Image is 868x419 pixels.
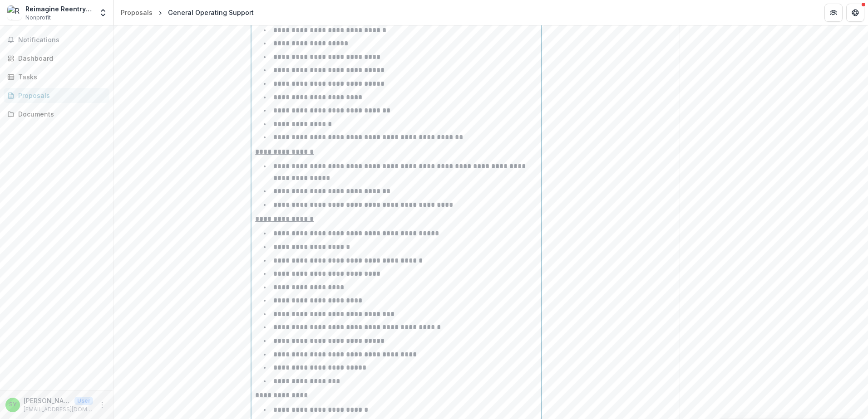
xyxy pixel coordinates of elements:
[117,6,156,19] a: Proposals
[168,8,254,17] div: General Operating Support
[7,5,22,20] img: Reimagine Reentry, Inc.
[121,8,153,17] div: Proposals
[9,402,17,408] div: Sydney Yates
[74,397,93,405] p: User
[4,88,109,103] a: Proposals
[18,72,102,82] div: Tasks
[24,396,71,405] p: [PERSON_NAME]
[18,54,102,63] div: Dashboard
[4,107,109,122] a: Documents
[18,91,102,100] div: Proposals
[25,4,93,14] div: Reimagine Reentry, Inc.
[846,4,864,22] button: Get Help
[25,14,51,22] span: Nonprofit
[824,4,843,22] button: Partners
[18,109,102,119] div: Documents
[97,4,109,22] button: Open entity switcher
[117,6,257,19] nav: breadcrumb
[97,400,108,410] button: More
[4,51,109,66] a: Dashboard
[24,405,93,414] p: [EMAIL_ADDRESS][DOMAIN_NAME]
[18,36,106,44] span: Notifications
[4,69,109,84] a: Tasks
[4,33,109,47] button: Notifications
